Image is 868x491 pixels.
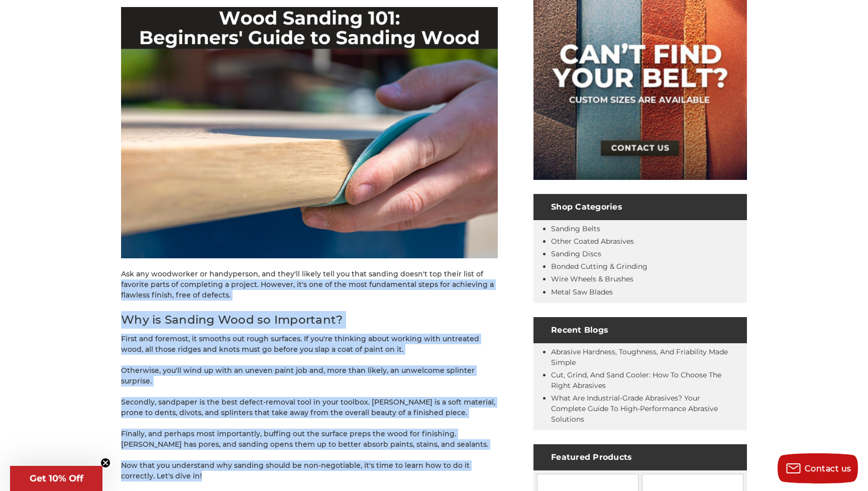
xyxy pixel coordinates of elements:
[533,317,747,343] h4: Recent Blogs
[121,7,498,258] img: sanding-wood-guide-beginners.jpg
[551,370,721,390] a: Cut, Grind, and Sand Cooler: How to Choose the Right Abrasives
[30,473,83,484] span: Get 10% Off
[551,394,718,424] a: What Are Industrial-Grade Abrasives? Your Complete Guide to High-Performance Abrasive Solutions
[121,311,498,329] h2: Why is Sanding Wood so Important?
[551,287,613,297] a: Metal Saw Blades
[551,274,633,283] a: Wire Wheels & Brushes
[121,269,498,301] p: Ask any woodworker or handyperson, and they'll likely tell you that sanding doesn't top their lis...
[121,397,498,418] p: Secondly, sandpaper is the best defect-removal tool in your toolbox. [PERSON_NAME] is a soft mate...
[100,458,111,468] button: Close teaser
[551,224,600,233] a: Sanding Belts
[551,347,728,367] a: Abrasive Hardness, Toughness, and Friability Made Simple
[805,464,851,473] span: Contact us
[121,460,498,481] p: Now that you understand why sanding should be non-negotiable, it's time to learn how to do it cor...
[121,429,498,450] p: Finally, and perhaps most importantly, buffing out the surface preps the wood for finishing. [PER...
[551,249,601,258] a: Sanding Discs
[533,194,747,220] h4: Shop Categories
[121,365,498,386] p: Otherwise, you'll wind up with an uneven paint job and, more than likely, an unwelcome splinter s...
[533,444,747,470] h4: Featured Products
[551,237,634,246] a: Other Coated Abrasives
[778,453,858,483] button: Contact us
[121,334,498,355] p: First and foremost, it smooths out rough surfaces. If you're thinking about working with untreate...
[551,262,647,271] a: Bonded Cutting & Grinding
[10,466,102,491] div: Get 10% OffClose teaser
